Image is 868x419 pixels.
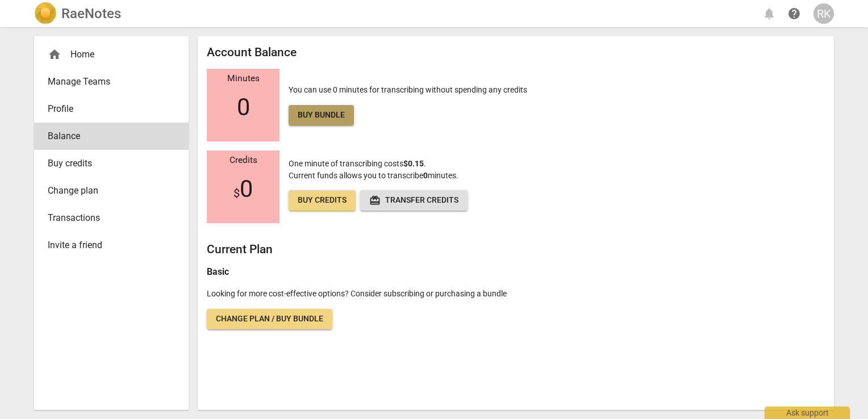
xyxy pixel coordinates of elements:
[48,238,166,252] span: Invite a friend
[48,48,166,61] div: Home
[423,171,428,180] b: 0
[48,157,166,170] span: Buy credits
[784,3,804,24] a: Help
[207,309,332,329] a: Change plan / Buy bundle
[61,6,121,22] h2: RaeNotes
[233,186,240,200] span: $
[34,150,189,177] a: Buy credits
[34,123,189,150] a: Balance
[369,195,381,206] span: redeem
[813,3,834,24] button: RK
[216,313,323,325] span: Change plan / Buy bundle
[237,94,250,121] span: 0
[48,102,166,116] span: Profile
[289,105,354,125] a: Buy bundle
[48,211,166,225] span: Transactions
[298,195,347,206] span: Buy credits
[233,175,253,203] span: 0
[207,74,279,84] div: Minutes
[289,171,458,180] span: Current funds allows you to transcribe minutes.
[289,84,527,125] p: You can use 0 minutes for transcribing without spending any credits
[787,7,801,20] span: help
[360,190,468,211] button: Transfer credits
[207,242,825,257] h2: Current Plan
[34,41,189,68] div: Home
[207,288,825,300] p: Looking for more cost-effective options? Consider subscribing or purchasing a bundle
[207,266,229,277] b: Basic
[207,156,279,166] div: Credits
[48,184,166,198] span: Change plan
[34,2,121,25] a: LogoRaeNotes
[34,177,189,204] a: Change plan
[298,110,345,121] span: Buy bundle
[369,195,458,206] span: Transfer credits
[48,75,166,89] span: Manage Teams
[48,129,166,143] span: Balance
[403,159,424,168] b: $0.15
[289,159,426,168] span: One minute of transcribing costs .
[34,204,189,232] a: Transactions
[289,190,356,211] a: Buy credits
[34,2,57,25] img: Logo
[34,95,189,123] a: Profile
[765,407,850,419] div: Ask support
[34,232,189,259] a: Invite a friend
[207,45,825,60] h2: Account Balance
[48,48,61,61] span: home
[34,68,189,95] a: Manage Teams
